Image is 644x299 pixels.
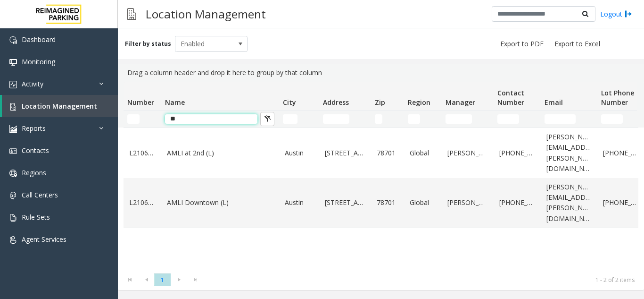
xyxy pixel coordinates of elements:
[410,148,436,158] a: Global
[9,81,17,88] img: 'icon'
[446,98,475,107] span: Manager
[601,114,623,124] input: Lot Phone Number Filter
[2,95,118,117] a: Location Management
[603,197,639,208] a: [PHONE_NUMBER]
[410,197,436,208] a: Global
[9,36,17,44] img: 'icon'
[446,114,472,124] input: Manager Filter
[165,114,257,124] input: Name Filter
[600,9,632,19] a: Logout
[22,102,97,111] span: Location Management
[22,168,46,177] span: Regions
[408,98,430,107] span: Region
[209,276,635,284] kendo-pager-info: 1 - 2 of 2 items
[447,197,488,208] a: [PERSON_NAME]
[141,2,271,26] h3: Location Management
[494,111,541,128] td: Contact Number Filter
[279,111,319,128] td: City Filter
[377,197,398,208] a: 78701
[625,9,632,19] img: logout
[323,114,349,124] input: Address Filter
[371,111,404,128] td: Zip Filter
[118,82,644,269] div: Data table
[283,114,297,124] input: City Filter
[9,125,17,133] img: 'icon'
[285,148,314,158] a: Austin
[499,148,535,158] a: [PHONE_NUMBER]
[127,2,136,26] img: pageIcon
[283,98,296,107] span: City
[9,236,17,244] img: 'icon'
[129,197,156,208] a: L21063900
[9,59,17,66] img: 'icon'
[601,88,634,107] span: Lot Phone Number
[9,170,17,177] img: 'icon'
[323,98,349,107] span: Address
[497,114,519,124] input: Contact Number Filter
[551,37,604,51] button: Export to Excel
[500,39,544,49] span: Export to PDF
[260,112,274,126] button: Clear
[127,98,154,107] span: Number
[603,148,639,158] a: [PHONE_NUMBER]
[154,273,171,286] span: Page 1
[447,148,488,158] a: [PERSON_NAME]
[9,103,17,111] img: 'icon'
[496,37,547,51] button: Export to PDF
[22,124,46,133] span: Reports
[285,197,314,208] a: Austin
[497,88,524,107] span: Contact Number
[499,197,535,208] a: [PHONE_NUMBER]
[442,111,494,128] td: Manager Filter
[22,146,49,155] span: Contacts
[124,64,638,82] div: Drag a column header and drop it here to group by that column
[545,114,576,124] input: Email Filter
[375,114,382,124] input: Zip Filter
[325,148,365,158] a: [STREET_ADDRESS]
[404,111,442,128] td: Region Filter
[9,214,17,222] img: 'icon'
[165,98,185,107] span: Name
[22,79,43,88] span: Activity
[9,147,17,155] img: 'icon'
[167,148,273,158] a: AMLI at 2nd (L)
[167,197,273,208] a: AMLI Downtown (L)
[125,40,171,48] label: Filter by status
[546,132,592,174] a: [PERSON_NAME][EMAIL_ADDRESS][PERSON_NAME][DOMAIN_NAME]
[22,35,56,44] span: Dashboard
[127,114,140,124] input: Number Filter
[319,111,371,128] td: Address Filter
[545,98,563,107] span: Email
[408,114,420,124] input: Region Filter
[129,148,156,158] a: L21063800
[124,111,161,128] td: Number Filter
[554,39,600,49] span: Export to Excel
[541,111,597,128] td: Email Filter
[325,197,365,208] a: [STREET_ADDRESS]
[22,213,50,222] span: Rule Sets
[375,98,385,107] span: Zip
[161,111,279,128] td: Name Filter
[22,57,55,66] span: Monitoring
[377,148,398,158] a: 78701
[22,190,58,199] span: Call Centers
[22,235,66,244] span: Agent Services
[9,192,17,199] img: 'icon'
[175,36,233,51] span: Enabled
[546,182,592,224] a: [PERSON_NAME][EMAIL_ADDRESS][PERSON_NAME][DOMAIN_NAME]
